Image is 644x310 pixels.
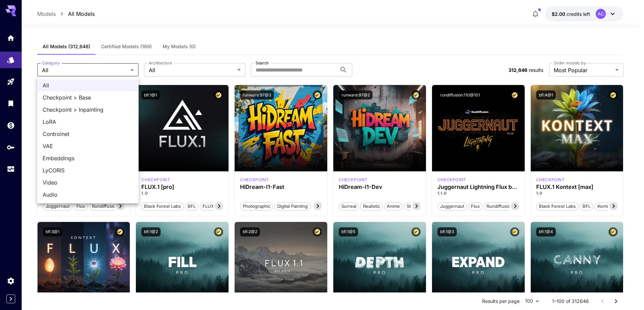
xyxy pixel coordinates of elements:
span: Audio [43,191,133,199]
span: Controlnet [43,130,133,138]
span: All [43,81,133,89]
span: Checkpoint > Inpainting [43,106,133,114]
span: Video [43,178,133,187]
span: LoRA [43,118,133,126]
span: LyCORIS [43,166,133,174]
span: Checkpoint > Base [43,93,133,102]
span: VAE [43,142,133,150]
span: Embeddings [43,154,133,162]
